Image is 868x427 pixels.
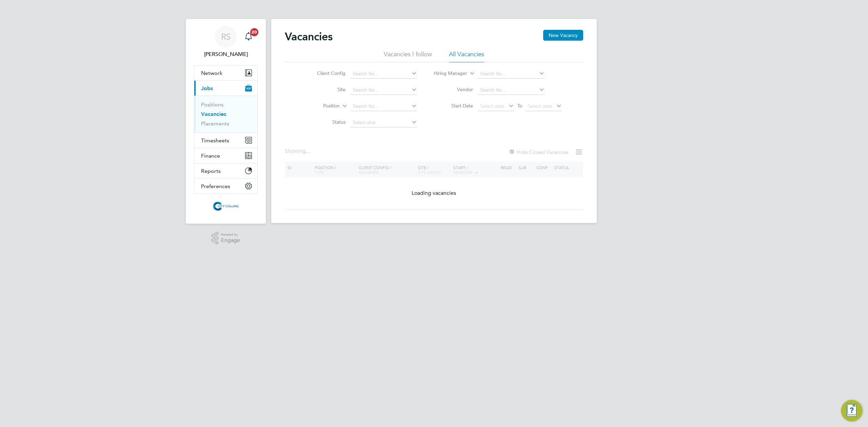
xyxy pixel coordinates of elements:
[480,103,505,109] span: Select date
[841,400,863,422] button: Engage Resource Center
[428,70,467,77] label: Hiring Manager
[201,183,230,189] span: Preferences
[221,32,231,41] span: RS
[194,50,258,58] span: Raje Saravanamuthu
[221,232,240,238] span: Powered by
[201,101,223,108] a: Positions
[509,149,568,155] label: Hide Closed Vacancies
[350,69,417,79] input: Search for...
[306,148,310,155] span: ...
[201,120,229,127] a: Placements
[201,85,213,91] span: Jobs
[285,148,311,155] div: Showing
[194,81,257,96] button: Jobs
[194,201,258,211] a: Go to home page
[307,70,346,76] label: Client Config
[242,26,255,47] a: 20
[449,50,484,62] li: All Vacancies
[186,19,266,224] nav: Main navigation
[201,168,221,174] span: Reports
[515,101,524,110] span: To
[307,86,346,93] label: Site
[194,179,257,194] button: Preferences
[250,28,258,36] span: 20
[212,232,240,245] a: Powered byEngage
[201,70,222,76] span: Network
[194,96,257,133] div: Jobs
[543,30,583,41] button: New Vacancy
[350,85,417,95] input: Search for...
[307,119,346,125] label: Status
[221,238,240,243] span: Engage
[350,118,417,127] input: Select one
[478,69,545,79] input: Search for...
[434,86,473,93] label: Vendor
[194,26,258,58] a: RS[PERSON_NAME]
[194,65,257,80] button: Network
[194,148,257,163] button: Finance
[201,152,220,159] span: Finance
[350,102,417,111] input: Search for...
[528,103,552,109] span: Select date
[285,30,333,43] h2: Vacancies
[201,137,229,144] span: Timesheets
[301,103,340,109] label: Position
[211,201,240,211] img: citycalling-logo-retina.png
[478,85,545,95] input: Search for...
[194,133,257,148] button: Timesheets
[194,163,257,178] button: Reports
[434,103,473,109] label: Start Date
[201,111,226,117] a: Vacancies
[384,50,432,62] li: Vacancies I follow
